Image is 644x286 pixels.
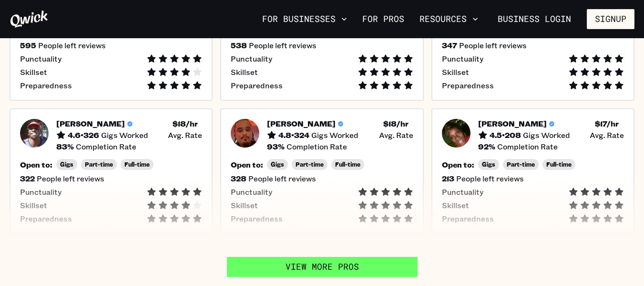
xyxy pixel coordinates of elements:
span: Preparedness [20,81,72,90]
h5: $ 17 /hr [595,119,619,128]
span: People left reviews [38,41,106,50]
img: Pro headshot [20,119,49,148]
img: Pro headshot [442,119,470,148]
h5: Open to: [442,160,474,169]
h5: 213 [442,174,454,183]
span: Preparedness [442,214,494,223]
h5: Open to: [231,160,263,169]
span: Skillset [20,67,47,77]
span: People left reviews [456,174,524,183]
span: Skillset [231,201,258,210]
span: Avg. Rate [590,130,624,140]
span: Preparedness [442,81,494,90]
span: Avg. Rate [168,130,202,140]
span: Punctuality [231,54,272,64]
h5: 328 [231,174,246,183]
span: People left reviews [459,41,527,50]
button: Resources [416,11,482,27]
a: Business Login [490,9,579,29]
button: Pro headshot[PERSON_NAME]4.5•208Gigs Worked$17/hr Avg. Rate92%Completion RateOpen to:GigsPart-tim... [431,108,634,234]
span: People left reviews [248,174,316,183]
span: Gigs Worked [523,130,570,140]
span: Completion Rate [76,142,136,151]
span: Punctuality [20,54,61,64]
button: Signup [587,9,634,29]
span: Preparedness [231,214,283,223]
button: For Businesses [258,11,351,27]
img: Pro headshot [231,119,259,148]
h5: 92 % [478,142,495,151]
span: Punctuality [20,187,61,197]
h5: $ 18 /hr [173,119,198,128]
span: Punctuality [231,187,272,197]
span: Avg. Rate [379,130,413,140]
h5: [PERSON_NAME] [478,119,547,128]
button: Pro headshot[PERSON_NAME]4.8•324Gigs Worked$18/hr Avg. Rate93%Completion RateOpen to:GigsPart-tim... [220,108,423,234]
span: Preparedness [20,214,72,223]
span: Completion Rate [497,142,558,151]
h5: 4.6 • 326 [68,130,99,140]
span: Full-time [124,161,150,168]
a: For Pros [358,11,408,27]
span: Skillset [231,67,258,77]
span: Punctuality [442,187,483,197]
span: Gigs Worked [311,130,358,140]
span: Part-time [507,161,535,168]
span: Full-time [335,161,360,168]
span: Punctuality [442,54,483,64]
h5: 83 % [56,142,74,151]
h5: 595 [20,41,36,50]
span: People left reviews [37,174,104,183]
h5: 538 [231,41,247,50]
span: People left reviews [249,41,317,50]
span: Skillset [442,201,469,210]
span: Full-time [546,161,572,168]
span: Part-time [296,161,324,168]
span: Preparedness [231,81,283,90]
h5: [PERSON_NAME] [56,119,125,128]
h5: 347 [442,41,457,50]
span: Part-time [85,161,113,168]
span: Gigs [482,161,495,168]
h5: 93 % [267,142,285,151]
h5: 322 [20,174,35,183]
h5: 4.8 • 324 [278,130,309,140]
h5: [PERSON_NAME] [267,119,336,128]
button: Pro headshot[PERSON_NAME]4.6•326Gigs Worked$18/hr Avg. Rate83%Completion RateOpen to:GigsPart-tim... [10,108,213,234]
span: Gigs [271,161,284,168]
h5: Open to: [20,160,52,169]
a: View More Pros [227,257,418,277]
span: Gigs Worked [101,130,148,140]
h5: $ 18 /hr [383,119,409,128]
span: Skillset [442,67,469,77]
span: Gigs [60,161,73,168]
span: Skillset [20,201,47,210]
h5: 4.5 • 208 [490,130,521,140]
span: Completion Rate [286,142,347,151]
